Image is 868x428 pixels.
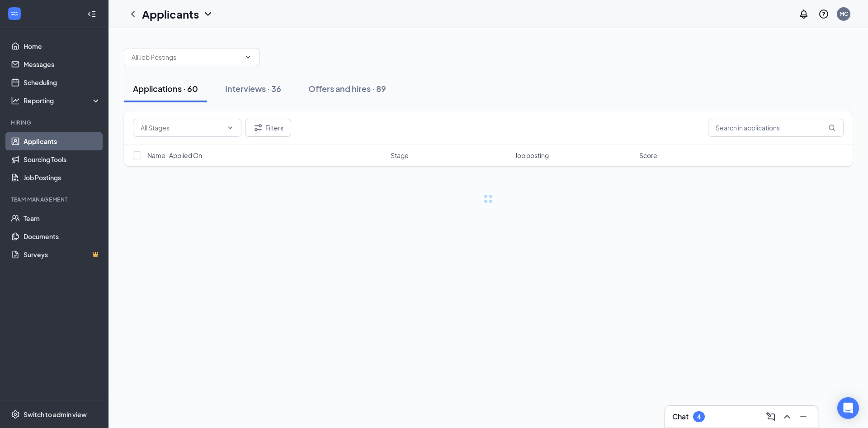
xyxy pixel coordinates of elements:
[147,151,202,160] span: Name · Applied On
[226,124,234,131] svg: ChevronDown
[24,73,101,91] a: Scheduling
[697,413,701,421] div: 4
[253,122,264,133] svg: Filter
[87,10,96,19] svg: Collapse
[11,196,99,203] div: Team Management
[798,9,809,19] svg: Notifications
[24,96,101,105] div: Reporting
[11,410,20,419] svg: Settings
[24,55,101,73] a: Messages
[796,409,811,424] button: Minimize
[11,96,20,105] svg: Analysis
[24,245,101,264] a: SurveysCrown
[765,411,776,422] svg: ComposeMessage
[24,37,101,55] a: Home
[764,409,778,424] button: ComposeMessage
[225,83,281,94] div: Interviews · 36
[132,52,241,62] input: All Job Postings
[10,9,19,18] svg: WorkstreamLogo
[203,9,213,19] svg: ChevronDown
[672,412,689,422] h3: Chat
[245,53,252,61] svg: ChevronDown
[127,9,138,19] svg: ChevronLeft
[639,151,657,160] span: Score
[840,10,848,18] div: MC
[24,209,101,227] a: Team
[24,410,87,419] div: Switch to admin view
[24,168,101,187] a: Job Postings
[24,132,101,150] a: Applicants
[818,9,829,19] svg: QuestionInfo
[245,119,291,137] button: Filter Filters
[11,119,99,126] div: Hiring
[24,227,101,245] a: Documents
[391,151,409,160] span: Stage
[141,123,223,133] input: All Stages
[133,83,198,94] div: Applications · 60
[780,409,794,424] button: ChevronUp
[308,83,386,94] div: Offers and hires · 89
[708,119,844,137] input: Search in applications
[142,6,199,22] h1: Applicants
[798,411,809,422] svg: Minimize
[24,150,101,168] a: Sourcing Tools
[782,411,793,422] svg: ChevronUp
[515,151,549,160] span: Job posting
[828,124,835,131] svg: MagnifyingGlass
[837,397,859,419] div: Open Intercom Messenger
